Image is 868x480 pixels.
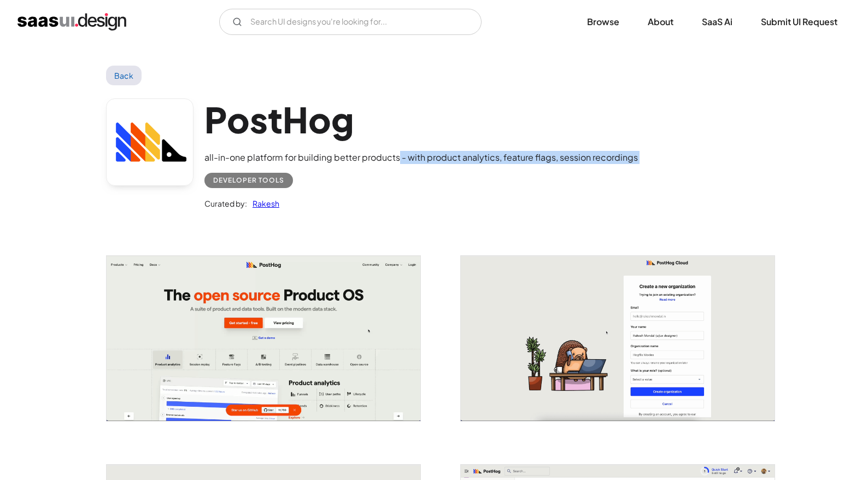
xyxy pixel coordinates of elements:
[107,256,420,421] a: open lightbox
[213,174,284,187] div: Developer tools
[574,10,632,34] a: Browse
[219,9,482,35] form: Email Form
[17,13,126,31] a: home
[689,10,746,34] a: SaaS Ai
[219,9,482,35] input: Search UI designs you're looking for...
[204,151,638,164] div: all-in-one platform for building better products - with product analytics, feature flags, session...
[461,256,775,421] a: open lightbox
[247,197,279,210] a: Rakesh
[461,256,775,421] img: 645b2ae9577bd36837dbc4b2_Posthog%20-%20create%20Organisation.png
[635,10,687,34] a: About
[106,66,142,85] a: Back
[748,10,851,34] a: Submit UI Request
[204,98,638,141] h1: PostHog
[204,197,247,210] div: Curated by:
[107,256,420,421] img: 645b2ae9b2f0b5e984606157_Posthog%20-.0.Still001.png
